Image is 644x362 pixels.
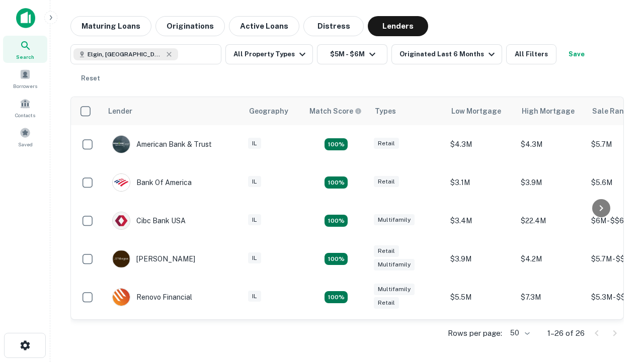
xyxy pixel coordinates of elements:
[112,288,192,306] div: Renovo Financial
[303,16,364,36] button: Distress
[516,125,586,163] td: $4.3M
[248,214,261,226] div: IL
[225,44,313,64] button: All Property Types
[325,138,348,150] div: Matching Properties: 7, hasApolloMatch: undefined
[229,16,299,36] button: Active Loans
[448,327,502,339] p: Rows per page:
[112,173,192,192] div: Bank Of America
[248,138,261,149] div: IL
[445,240,516,278] td: $3.9M
[399,48,498,60] div: Originated Last 6 Months
[560,44,593,64] button: Save your search to get updates of matches that match your search criteria.
[445,316,516,354] td: $2.2M
[451,105,501,117] div: Low Mortgage
[516,278,586,316] td: $7.3M
[516,163,586,202] td: $3.9M
[249,105,288,117] div: Geography
[3,65,47,92] a: Borrowers
[102,97,243,125] th: Lender
[15,111,35,119] span: Contacts
[325,253,348,265] div: Matching Properties: 4, hasApolloMatch: undefined
[445,125,516,163] td: $4.3M
[516,316,586,354] td: $3.1M
[113,250,130,267] img: picture
[317,44,387,64] button: $5M - $6M
[516,97,586,125] th: High Mortgage
[325,176,348,189] div: Matching Properties: 4, hasApolloMatch: undefined
[516,202,586,240] td: $22.4M
[88,50,163,59] span: Elgin, [GEOGRAPHIC_DATA], [GEOGRAPHIC_DATA]
[112,250,195,268] div: [PERSON_NAME]
[445,97,516,125] th: Low Mortgage
[325,215,348,227] div: Matching Properties: 4, hasApolloMatch: undefined
[16,53,34,61] span: Search
[113,289,130,306] img: picture
[248,176,261,188] div: IL
[303,97,369,125] th: Capitalize uses an advanced AI algorithm to match your search with the best lender. The match sco...
[506,44,556,64] button: All Filters
[391,44,502,64] button: Originated Last 6 Months
[113,174,130,191] img: picture
[374,259,415,270] div: Multifamily
[248,252,261,264] div: IL
[325,291,348,303] div: Matching Properties: 4, hasApolloMatch: undefined
[3,94,47,121] a: Contacts
[18,140,33,148] span: Saved
[374,284,415,295] div: Multifamily
[374,245,399,257] div: Retail
[369,97,445,125] th: Types
[3,123,47,150] a: Saved
[522,105,575,117] div: High Mortgage
[375,105,396,117] div: Types
[16,8,35,28] img: capitalize-icon.png
[112,212,186,230] div: Cibc Bank USA
[594,249,644,298] iframe: Chat Widget
[112,135,212,153] div: American Bank & Trust
[445,163,516,202] td: $3.1M
[113,136,130,153] img: picture
[248,291,261,302] div: IL
[108,105,132,117] div: Lender
[368,16,428,36] button: Lenders
[13,82,37,90] span: Borrowers
[309,106,360,117] h6: Match Score
[374,297,399,309] div: Retail
[309,106,362,117] div: Capitalize uses an advanced AI algorithm to match your search with the best lender. The match sco...
[516,240,586,278] td: $4.2M
[243,97,303,125] th: Geography
[74,68,107,88] button: Reset
[374,214,415,226] div: Multifamily
[445,278,516,316] td: $5.5M
[506,326,531,340] div: 50
[70,16,151,36] button: Maturing Loans
[445,202,516,240] td: $3.4M
[155,16,225,36] button: Originations
[547,327,585,339] p: 1–26 of 26
[374,138,399,149] div: Retail
[3,36,47,63] a: Search
[374,176,399,188] div: Retail
[113,212,130,229] img: picture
